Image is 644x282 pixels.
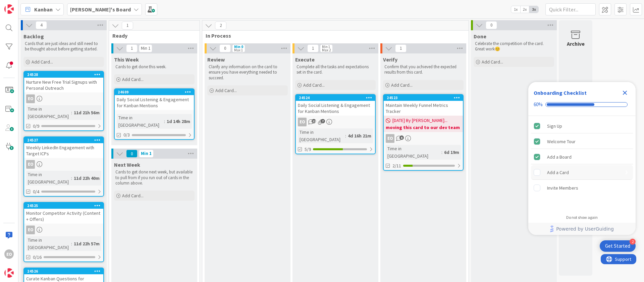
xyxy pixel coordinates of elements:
div: Onboarding Checklist [534,89,587,97]
div: Invite Members [547,184,578,192]
span: : [71,240,72,247]
p: Cards to get done this week. [115,64,193,70]
span: Add Card... [303,82,325,88]
span: Ready [112,32,191,39]
div: 11d 21h 56m [72,109,101,116]
div: 24523 [384,95,463,101]
span: Add Card... [215,87,237,93]
input: Quick Filter... [545,3,596,15]
span: : [164,118,165,125]
span: : [441,149,442,156]
div: Nurture New Free Trial Signups with Personal Outreach [24,78,103,92]
div: Time in [GEOGRAPHIC_DATA] [26,171,71,186]
span: 0/9 [33,123,39,130]
div: 2 [630,239,636,245]
span: 1 [122,22,133,30]
span: 0/3 [123,131,130,138]
div: Sign Up is complete. [531,119,633,133]
span: Support [14,1,31,9]
span: 5/9 [305,146,311,153]
div: Time in [GEOGRAPHIC_DATA] [26,236,71,251]
div: Checklist progress: 60% [534,102,630,108]
div: Monitor Competitor Activity (Content + Offers) [24,209,103,224]
span: This Week [114,56,139,63]
div: 24528Nurture New Free Trial Signups with Personal Outreach [24,72,103,92]
span: 2/11 [392,162,401,169]
img: Visit kanbanzone.com [4,4,14,14]
div: 24609 [118,90,194,94]
div: 24526 [24,268,103,274]
div: Checklist Container [528,82,636,235]
div: Sign Up [547,122,562,130]
span: 0 [486,21,497,29]
div: Min 1 [141,152,152,155]
p: Confirm that you achieved the expected results from this card. [384,64,462,75]
div: Checklist items [528,116,636,210]
div: Do not show again [566,215,598,220]
span: Done [474,33,486,40]
div: EO [26,94,35,103]
div: 24527Weekly LinkedIn Engagement with Target ICPs [24,137,103,158]
span: 😊 [495,46,500,52]
div: Open Get Started checklist, remaining modules: 2 [600,240,636,252]
div: Min 0 [234,45,243,48]
span: : [71,174,72,182]
div: 6d 19m [442,149,461,156]
div: EO [26,160,35,169]
div: 24523 [387,95,463,100]
div: EO [296,118,375,126]
div: 4d 16h 21m [346,132,373,139]
a: Powered by UserGuiding [532,223,632,235]
span: 7 [321,119,325,123]
span: 2x [520,6,529,13]
div: Close Checklist [620,87,630,98]
span: 6 [399,135,404,140]
span: Add Card... [122,76,144,82]
div: 24524 [296,95,375,101]
div: Archive [567,40,585,48]
span: Backlog [23,33,44,40]
span: 0/16 [33,254,42,261]
div: Max 1 [234,48,243,52]
div: 24525Monitor Competitor Activity (Content + Offers) [24,203,103,224]
span: 3x [529,6,538,13]
div: Max 2 [322,48,331,52]
span: : [345,132,346,139]
div: Time in [GEOGRAPHIC_DATA] [386,145,441,160]
a: 24609Daily Social Listening & Engagement for Kanban MentionsTime in [GEOGRAPHIC_DATA]:1d 14h 28m0/3 [114,88,195,140]
span: 1 [307,44,319,52]
span: Add Card... [391,82,413,88]
div: Invite Members is incomplete. [531,180,633,195]
div: EO [386,134,394,143]
div: Weekly LinkedIn Engagement with Target ICPs [24,143,103,158]
span: Add Card... [482,59,503,65]
span: Review [207,56,225,63]
div: 24527 [27,138,103,143]
div: Time in [GEOGRAPHIC_DATA] [117,114,164,129]
div: Add a Board [547,153,572,161]
div: EO [24,94,103,103]
div: 24609Daily Social Listening & Engagement for Kanban Mentions [115,89,194,110]
span: Next Week [114,161,140,168]
div: EO [24,226,103,234]
div: Min 1 [322,45,330,48]
div: 24526 [27,269,103,274]
span: Add Card... [122,193,144,199]
span: Execute [295,56,315,63]
div: Time in [GEOGRAPHIC_DATA] [26,105,71,120]
span: 1x [511,6,520,13]
div: Welcome Tour [547,137,576,146]
div: EO [298,118,307,126]
span: In Process [206,32,460,39]
span: 4 [36,21,47,29]
div: Add a Board is complete. [531,150,633,164]
div: 11d 22h 40m [72,174,101,182]
div: 11d 22h 57m [72,240,101,247]
span: 0/4 [33,188,39,195]
img: avatar [4,268,14,278]
b: [PERSON_NAME]'s Board [70,6,131,13]
span: Verify [383,56,397,63]
div: Add a Card [547,168,569,176]
span: 0 [126,150,138,158]
div: Daily Social Listening & Engagement for Kanban Mentions [296,101,375,116]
